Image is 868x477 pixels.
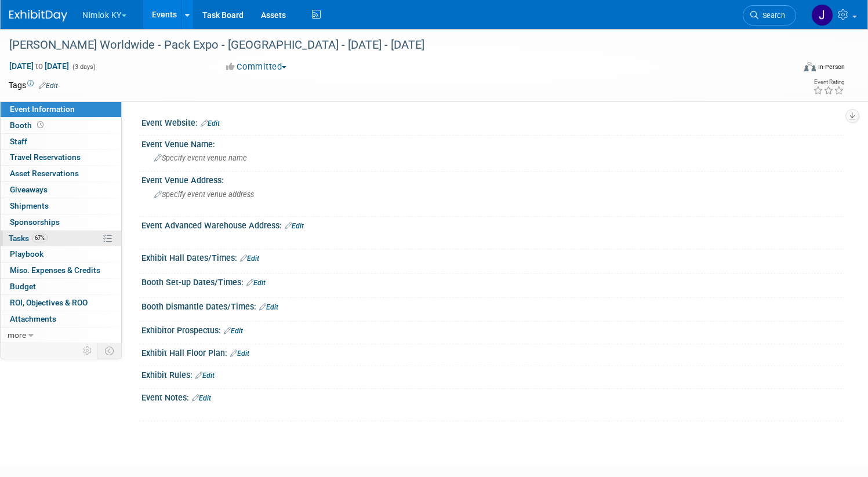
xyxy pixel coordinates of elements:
a: Playbook [1,246,121,262]
td: Tags [9,79,58,91]
button: Committed [222,61,291,73]
img: Jamie Dunn [811,4,833,26]
div: Event Notes: [141,389,845,404]
a: Search [743,5,796,26]
span: Search [758,11,785,20]
span: Specify event venue address [154,190,254,199]
a: Edit [285,222,304,230]
td: Toggle Event Tabs [98,343,122,358]
div: Booth Set-up Dates/Times: [141,274,845,289]
a: Event Information [1,101,121,117]
a: Giveaways [1,182,121,198]
div: Exhibit Rules: [141,366,845,381]
a: Tasks67% [1,231,121,246]
a: Edit [201,119,220,128]
span: Asset Reservations [10,169,79,178]
a: Booth [1,118,121,133]
span: Specify event venue name [154,154,247,162]
span: more [8,330,26,340]
div: In-Person [818,63,845,71]
a: Shipments [1,198,121,214]
span: Event Information [10,104,75,114]
a: Edit [259,303,278,311]
div: Event Venue Name: [141,136,845,150]
span: Staff [10,137,27,146]
a: more [1,327,121,343]
a: Edit [39,82,58,90]
div: Event Rating [813,79,844,85]
td: Personalize Event Tab Strip [78,343,98,358]
div: Event Advanced Warehouse Address: [141,217,845,232]
a: Misc. Expenses & Credits [1,263,121,278]
a: Edit [246,279,266,287]
a: Edit [195,372,215,380]
span: Giveaways [10,185,48,194]
span: (3 days) [71,63,96,71]
div: Exhibit Hall Floor Plan: [141,344,845,359]
div: Event Format [720,60,845,78]
a: ROI, Objectives & ROO [1,295,121,311]
a: Edit [224,327,243,335]
a: Edit [230,349,249,358]
a: Edit [240,254,259,263]
span: Attachments [10,314,56,323]
a: Budget [1,279,121,294]
span: to [34,61,45,71]
span: Misc. Expenses & Credits [10,265,100,275]
img: ExhibitDay [9,10,67,21]
span: Travel Reservations [10,152,81,162]
a: Staff [1,134,121,150]
div: Booth Dismantle Dates/Times: [141,298,845,313]
a: Travel Reservations [1,150,121,165]
a: Attachments [1,311,121,327]
span: ROI, Objectives & ROO [10,298,88,307]
a: Edit [192,394,211,402]
span: Tasks [9,234,48,243]
span: Booth not reserved yet [35,121,46,129]
span: Booth [10,121,46,130]
img: Format-Inperson.png [804,62,816,71]
span: Sponsorships [10,217,60,227]
span: Shipments [10,201,49,210]
span: [DATE] [DATE] [9,61,70,71]
a: Asset Reservations [1,166,121,181]
div: Event Venue Address: [141,172,845,186]
span: 67% [32,234,48,242]
a: Sponsorships [1,214,121,230]
span: Budget [10,282,36,291]
div: Exhibitor Prospectus: [141,322,845,337]
div: Event Website: [141,114,845,129]
div: Exhibit Hall Dates/Times: [141,249,845,264]
span: Playbook [10,249,43,258]
div: [PERSON_NAME] Worldwide - Pack Expo - [GEOGRAPHIC_DATA] - [DATE] - [DATE] [5,35,773,56]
